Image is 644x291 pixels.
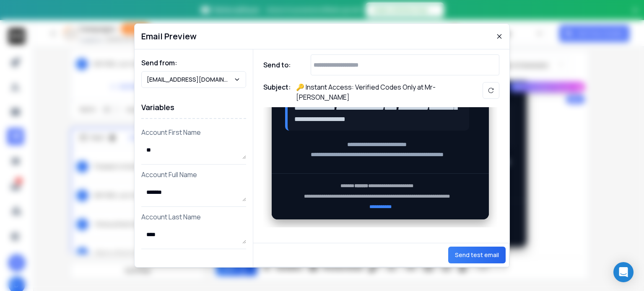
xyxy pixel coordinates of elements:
[141,212,246,222] p: Account Last Name
[141,170,246,180] p: Account Full Name
[296,82,464,102] p: 🔑 Instant Access: Verified Codes Only at Mr-[PERSON_NAME]
[263,82,291,102] h1: Subject:
[263,60,297,70] h1: Send to:
[613,262,634,282] div: Open Intercom Messenger
[141,96,246,119] h1: Variables
[141,58,246,68] h1: Send from:
[141,31,197,42] h1: Email Preview
[448,247,506,263] button: Send test email
[147,75,234,84] p: [EMAIL_ADDRESS][DOMAIN_NAME]
[141,127,246,137] p: Account First Name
